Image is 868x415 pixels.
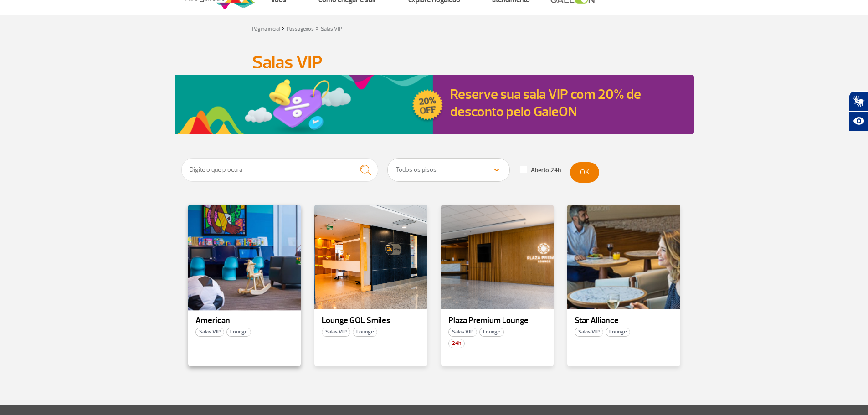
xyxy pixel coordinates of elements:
[448,339,465,348] span: 24h
[849,111,868,131] button: Abrir recursos assistivos.
[195,316,294,325] p: American
[448,328,477,337] span: Salas VIP
[849,91,868,111] button: Abrir tradutor de língua de sinais.
[353,328,377,337] span: Lounge
[570,162,599,183] button: OK
[252,55,616,70] h1: Salas VIP
[322,316,420,325] p: Lounge GOL Smiles
[321,26,342,32] a: Salas VIP
[520,166,561,174] label: Aberto 24h
[575,316,673,325] p: Star Alliance
[575,328,603,337] span: Salas VIP
[849,91,868,131] div: Plugin de acessibilidade da Hand Talk.
[195,328,224,337] span: Salas VIP
[252,26,280,32] a: Página inicial
[175,75,445,134] img: Reserve sua sala VIP com 20% de desconto pelo GaleON
[322,328,350,337] span: Salas VIP
[316,23,319,33] a: >
[282,23,285,33] a: >
[479,328,504,337] span: Lounge
[606,328,630,337] span: Lounge
[181,158,379,182] input: Digite o que procura
[226,328,251,337] span: Lounge
[450,86,641,120] a: Reserve sua sala VIP com 20% de desconto pelo GaleON
[448,316,547,325] p: Plaza Premium Lounge
[287,26,314,32] a: Passageiros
